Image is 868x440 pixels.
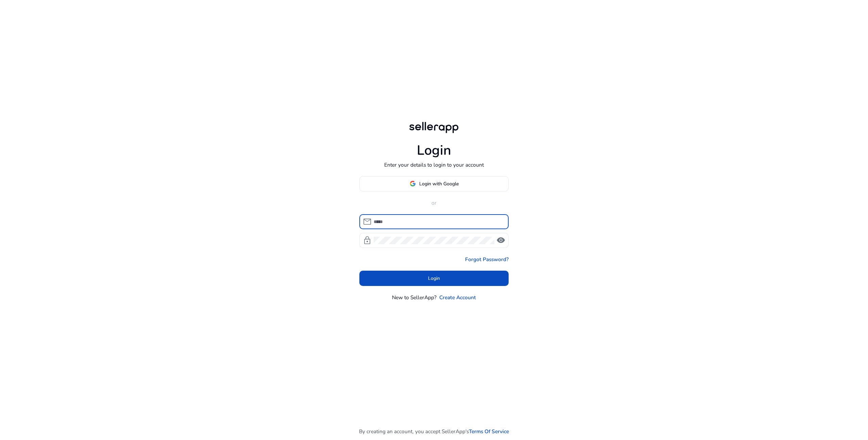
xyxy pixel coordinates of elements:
[359,271,509,286] button: Login
[439,293,476,301] a: Create Account
[410,181,416,187] img: google-logo.svg
[419,180,459,187] span: Login with Google
[392,293,437,301] p: New to SellerApp?
[359,199,509,207] p: or
[363,217,372,226] span: mail
[469,427,509,435] a: Terms Of Service
[363,236,372,245] span: lock
[496,236,505,245] span: visibility
[428,275,440,282] span: Login
[359,176,509,191] button: Login with Google
[465,255,509,263] a: Forgot Password?
[417,142,451,159] h1: Login
[384,161,484,169] p: Enter your details to login to your account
